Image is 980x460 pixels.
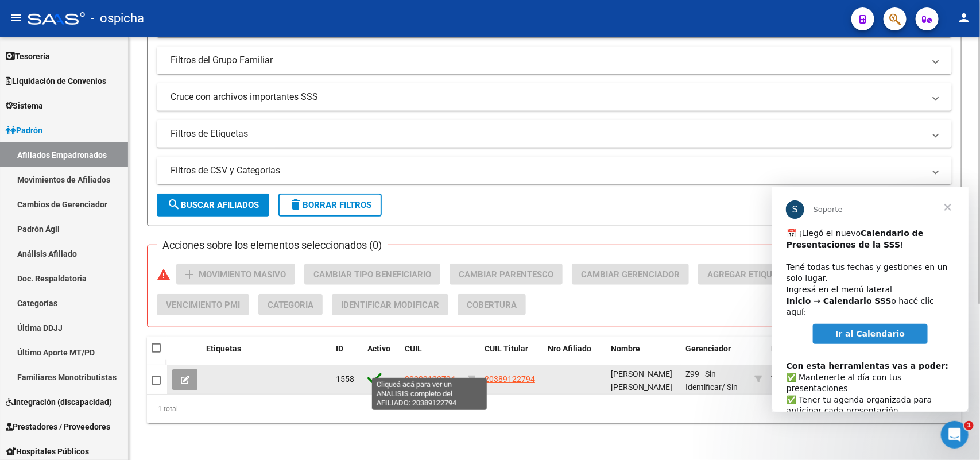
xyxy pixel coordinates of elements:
[157,194,269,217] button: Buscar Afiliados
[766,337,818,374] datatable-header-cell: Parentesco
[157,83,952,111] mat-expansion-panel-header: Cruce con archivos importantes SSS
[258,294,323,315] button: Categoria
[336,374,354,384] span: 1558
[157,268,171,281] mat-icon: warning
[363,337,400,374] datatable-header-cell: Activo
[611,369,672,392] span: [PERSON_NAME] [PERSON_NAME]
[685,369,722,392] span: Z99 - Sin Identificar
[6,124,42,137] span: Padrón
[459,269,553,280] span: Cambiar Parentesco
[331,337,363,374] datatable-header-cell: ID
[157,120,952,148] mat-expansion-panel-header: Filtros de Etiquetas
[467,300,517,310] span: Cobertura
[480,337,543,374] datatable-header-cell: CUIL Titular
[206,344,241,353] span: Etiquetas
[14,175,176,184] b: Con esta herramientas vas a poder:
[572,264,689,285] button: Cambiar Gerenciador
[157,157,952,184] mat-expansion-panel-header: Filtros de CSV y Categorias
[171,54,924,67] mat-panel-title: Filtros del Grupo Familiar
[681,337,750,374] datatable-header-cell: Gerenciador
[14,163,182,309] div: ​✅ Mantenerte al día con tus presentaciones ✅ Tener tu agenda organizada para anticipar cada pres...
[171,91,924,103] mat-panel-title: Cruce con archivos importantes SSS
[176,264,295,285] button: Movimiento Masivo
[6,396,112,408] span: Integración (discapacidad)
[367,344,390,353] span: Activo
[6,99,43,112] span: Sistema
[405,374,455,384] span: 20389122794
[400,337,463,374] datatable-header-cell: CUIL
[606,337,681,374] datatable-header-cell: Nombre
[199,269,286,280] span: Movimiento Masivo
[183,268,196,281] mat-icon: add
[332,294,448,315] button: Identificar Modificar
[771,344,813,353] span: Parentesco
[6,50,50,63] span: Tesorería
[611,344,640,353] span: Nombre
[167,200,259,210] span: Buscar Afiliados
[458,294,526,315] button: Cobertura
[771,374,794,384] span: Titular
[147,395,962,423] div: 1 total
[485,374,535,384] span: 20389122794
[278,194,382,217] button: Borrar Filtros
[289,200,371,210] span: Borrar Filtros
[548,344,591,353] span: Nro Afiliado
[485,344,528,353] span: CUIL Titular
[167,198,181,211] mat-icon: search
[941,421,969,449] iframe: Intercom live chat
[707,269,787,280] span: Agregar Etiqueta
[157,294,249,315] button: Vencimiento PMI
[166,300,240,310] span: Vencimiento PMI
[91,6,144,31] span: - ospicha
[202,337,331,374] datatable-header-cell: Etiquetas
[772,187,969,412] iframe: Intercom live chat mensaje
[698,264,796,285] button: Agregar Etiqueta
[341,300,439,310] span: Identificar Modificar
[581,269,680,280] span: Cambiar Gerenciador
[964,421,974,430] span: 1
[157,237,388,253] h3: Acciones sobre los elementos seleccionados (0)
[405,344,422,353] span: CUIL
[450,264,563,285] button: Cambiar Parentesco
[304,264,440,285] button: Cambiar Tipo Beneficiario
[313,269,431,280] span: Cambiar Tipo Beneficiario
[543,337,606,374] datatable-header-cell: Nro Afiliado
[157,47,952,74] mat-expansion-panel-header: Filtros del Grupo Familiar
[6,420,110,433] span: Prestadores / Proveedores
[957,11,971,25] mat-icon: person
[289,198,303,211] mat-icon: delete
[685,344,731,353] span: Gerenciador
[336,344,343,353] span: ID
[9,11,23,25] mat-icon: menu
[6,445,89,458] span: Hospitales Públicos
[6,75,106,87] span: Liquidación de Convenios
[171,164,924,177] mat-panel-title: Filtros de CSV y Categorias
[268,300,313,310] span: Categoria
[171,127,924,140] mat-panel-title: Filtros de Etiquetas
